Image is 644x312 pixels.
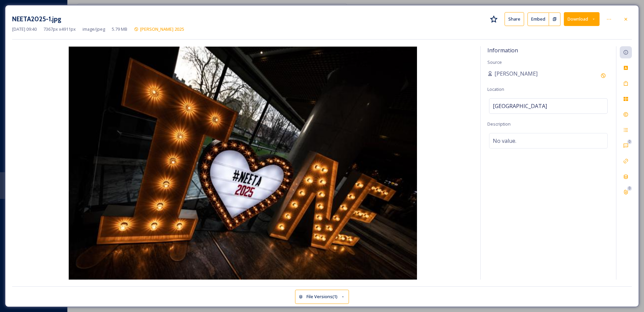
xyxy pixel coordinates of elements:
div: 0 [627,186,632,191]
span: Source [487,59,502,65]
button: Download [564,12,600,26]
span: [PERSON_NAME] [494,70,538,78]
span: 7367 px x 4911 px [43,26,76,32]
span: [DATE] 09:40 [12,26,37,32]
span: [PERSON_NAME] 2025 [140,26,184,32]
span: Information [487,47,518,54]
img: 1d784413-9f57-4d38-a18e-cb0d07f2b981.jpg [12,47,474,280]
span: [GEOGRAPHIC_DATA] [493,102,547,110]
span: Description [487,121,511,127]
span: 5.79 MB [112,26,127,32]
button: File Versions(1) [295,290,349,304]
button: Share [505,12,524,26]
h3: NEETA2025-1.jpg [12,14,61,24]
div: 0 [627,139,632,144]
span: image/jpeg [83,26,105,32]
button: Embed [527,12,549,26]
span: No value. [493,137,516,145]
span: Location [487,86,504,92]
